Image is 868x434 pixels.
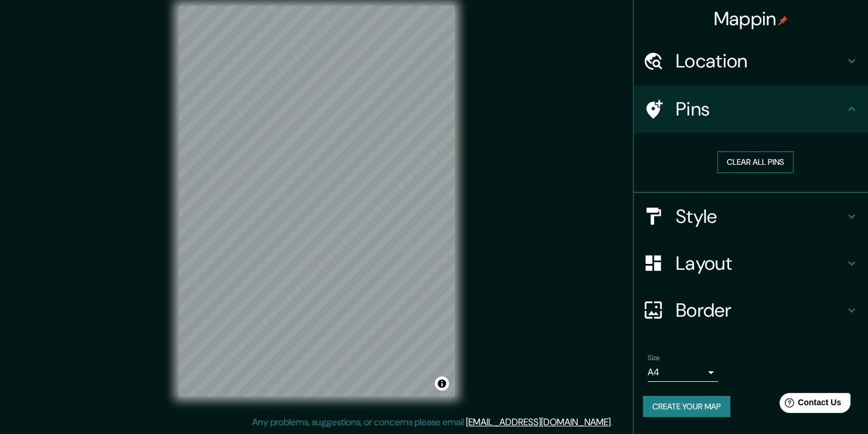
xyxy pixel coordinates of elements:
[634,287,868,334] div: Border
[614,415,617,429] div: .
[466,416,611,428] a: [EMAIL_ADDRESS][DOMAIN_NAME]
[634,193,868,240] div: Style
[179,6,455,396] canvas: Map
[612,415,614,429] div: .
[778,16,788,25] img: pin-icon.png
[676,97,845,121] h4: Pins
[634,86,868,133] div: Pins
[676,252,845,275] h4: Layout
[676,205,845,228] h4: Style
[717,151,794,173] button: Clear all pins
[676,49,845,73] h4: Location
[252,415,612,429] p: Any problems, suggestions, or concerns please email .
[714,7,788,30] h4: Mappin
[648,352,660,362] label: Size
[634,240,868,287] div: Layout
[764,388,855,421] iframe: Help widget launcher
[643,396,730,418] button: Create your map
[435,377,449,391] button: Toggle attribution
[634,38,868,84] div: Location
[648,363,718,382] div: A4
[676,299,845,322] h4: Border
